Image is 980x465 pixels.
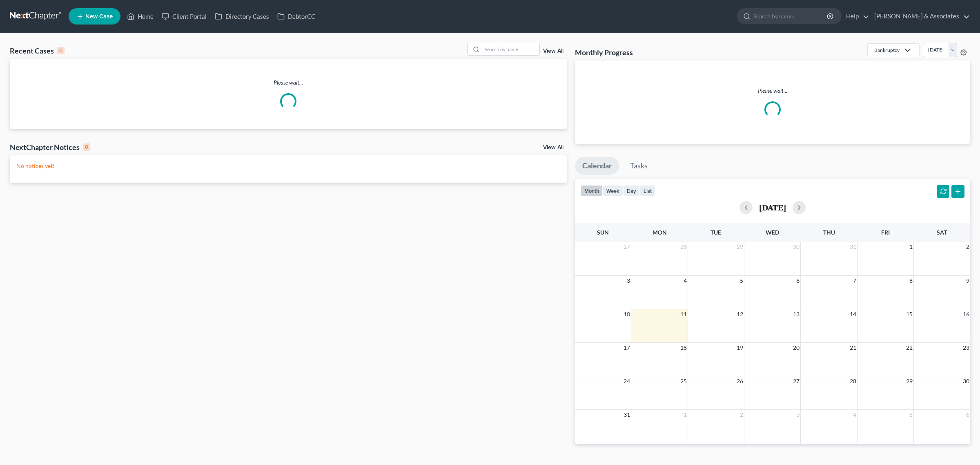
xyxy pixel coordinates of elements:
span: 9 [965,276,970,286]
span: 20 [792,343,800,353]
span: 4 [683,276,688,286]
span: 31 [623,410,631,420]
span: 12 [736,309,744,319]
span: 21 [849,343,857,353]
span: 15 [905,309,913,319]
span: 5 [909,410,913,420]
button: day [623,185,640,196]
a: Help [842,9,869,24]
span: 27 [623,242,631,252]
a: DebtorCC [273,9,319,24]
span: 19 [736,343,744,353]
a: Directory Cases [211,9,273,24]
span: Fri [881,229,890,236]
h3: Monthly Progress [575,47,633,57]
span: 3 [795,410,800,420]
span: 16 [962,309,970,319]
div: 0 [83,143,90,151]
button: week [603,185,623,196]
span: Tue [710,229,721,236]
span: 27 [792,376,800,386]
span: 24 [623,376,631,386]
span: 18 [679,343,688,353]
span: 2 [739,410,744,420]
h2: [DATE] [759,203,786,212]
div: Recent Cases [10,46,65,56]
span: 30 [792,242,800,252]
div: Bankruptcy [874,47,900,54]
span: 7 [852,276,857,286]
span: 10 [623,309,631,319]
span: New Case [85,13,113,20]
a: Calendar [575,157,619,175]
span: 1 [909,242,913,252]
span: 29 [905,376,913,386]
span: 6 [965,410,970,420]
span: 14 [849,309,857,319]
p: Please wait... [581,87,964,95]
span: Wed [766,229,779,236]
span: 8 [909,276,913,286]
span: 5 [739,276,744,286]
span: 23 [962,343,970,353]
span: 3 [626,276,631,286]
span: 26 [736,376,744,386]
span: 2 [965,242,970,252]
span: Mon [653,229,667,236]
input: Search by name... [482,43,539,55]
span: 29 [736,242,744,252]
span: 6 [795,276,800,286]
p: Please wait... [10,78,567,87]
span: Thu [823,229,835,236]
a: [PERSON_NAME] & Associates [870,9,970,24]
span: 28 [849,376,857,386]
span: Sun [597,229,609,236]
a: Tasks [623,157,655,175]
div: 0 [57,47,65,54]
a: View All [543,48,563,54]
p: No notices yet! [16,162,560,170]
span: 25 [679,376,688,386]
button: month [581,185,603,196]
input: Search by name... [753,9,828,24]
a: Home [123,9,158,24]
span: 4 [852,410,857,420]
span: Sat [937,229,947,236]
span: 28 [679,242,688,252]
span: 1 [683,410,688,420]
button: list [640,185,655,196]
span: 31 [849,242,857,252]
span: 30 [962,376,970,386]
a: Client Portal [158,9,211,24]
span: 17 [623,343,631,353]
div: NextChapter Notices [10,142,90,152]
span: 11 [679,309,688,319]
span: 13 [792,309,800,319]
a: View All [543,145,563,150]
span: 22 [905,343,913,353]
